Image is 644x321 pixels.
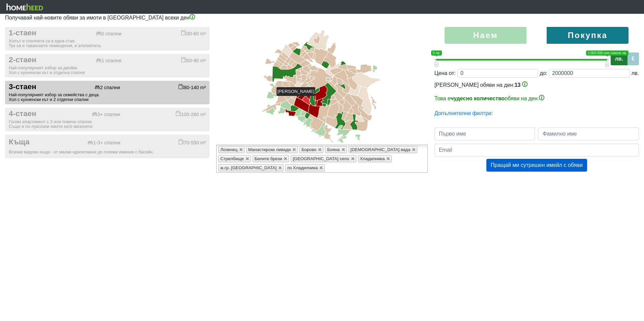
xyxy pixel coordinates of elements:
button: 2-стаен 1 спалня 50-90 m² Най-популярният избор за двойки.Хол с кухненски кът и отделна спалня [5,54,210,77]
input: Email [434,144,639,156]
span: ж.гр. [GEOGRAPHIC_DATA] [220,165,277,170]
a: Допълнителни филтри: [434,110,493,116]
div: Най-популярният избор за семейства с деца. Хол с кухненски кът и 2 отделни спални [9,93,206,102]
span: [DEMOGRAPHIC_DATA] вада [351,147,411,152]
div: [PERSON_NAME] обяви на ден: [434,81,639,103]
span: Бояна [327,147,340,152]
div: лв. [632,69,639,77]
span: 1-стаен [9,29,36,38]
div: Цена от: [434,69,456,77]
span: 13 [515,82,521,88]
div: 0 спални [96,31,121,37]
span: 2 000 000 или повече лв. [586,50,629,56]
span: 4-стаен [9,109,36,118]
button: 1-стаен 0 спални 30-60 m² Холът и спалнята са в една стая.Тук са и таванските помещения, и ателие... [5,27,210,50]
label: лв. [611,52,627,65]
div: 70-550 m² [179,139,206,146]
input: Първо име [434,128,535,140]
div: 3+ спални [92,112,120,117]
span: Лозенец [220,147,237,152]
div: 30-60 m² [181,30,206,37]
div: 1-3+ спални [88,140,120,146]
div: до: [540,69,547,77]
input: Фамилно име [538,128,639,140]
button: Пращай ми сутрешен имейл с обяви [486,159,587,172]
div: 80-140 m² [179,84,206,91]
div: Най-популярният избор за двойки. Хол с кухненски кът и отделна спалня [9,66,206,75]
img: info-3.png [539,95,544,100]
p: Получавай най-новите обяви за имоти в [GEOGRAPHIC_DATA] всеки ден [5,14,639,22]
span: 2-стаен [9,56,36,65]
span: Борово [301,147,316,152]
span: Стрелбище [220,156,244,161]
p: Това е обяви на ден. [434,95,639,103]
div: 100-260 m² [176,111,206,117]
button: 3-стаен 2 спални 80-140 m² Най-популярният избор за семейства с деца.Хол с кухненски кът и 2 отде... [5,81,210,104]
span: пз Хладилника [287,165,318,170]
label: Наем [445,27,526,44]
div: 1 спалня [96,58,121,64]
div: Всички видове къщи - от малки едноетажни до големи имения с басейн. [9,150,206,154]
img: info-3.png [522,81,527,87]
img: info-3.png [190,14,195,20]
div: 2 спални [95,85,120,91]
div: Холът и спалнята са в една стая. Тук са и таванските помещения, и ателиетата. [9,39,206,48]
span: [GEOGRAPHIC_DATA] село [293,156,349,161]
b: чудесно количество [451,96,505,101]
span: Къща [9,138,30,147]
label: Покупка [547,27,629,44]
button: 4-стаен 3+ спални 100-260 m² Голям апартамент с 3 или повече спални.Също и по-луксозни имоти като... [5,108,210,131]
span: Хладилника [360,156,385,161]
button: Къща 1-3+ спални 70-550 m² Всички видове къщи - от малки едноетажни до големи имения с басейн. [5,135,210,158]
span: Манастирски ливади [248,147,291,152]
div: 50-90 m² [181,57,206,64]
div: Голям апартамент с 3 или повече спални. Също и по-луксозни имоти като мезонети. [9,119,206,129]
span: Белите брези [255,156,282,161]
label: € [627,52,639,65]
span: 0 лв. [431,50,442,56]
span: 3-стаен [9,82,36,92]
